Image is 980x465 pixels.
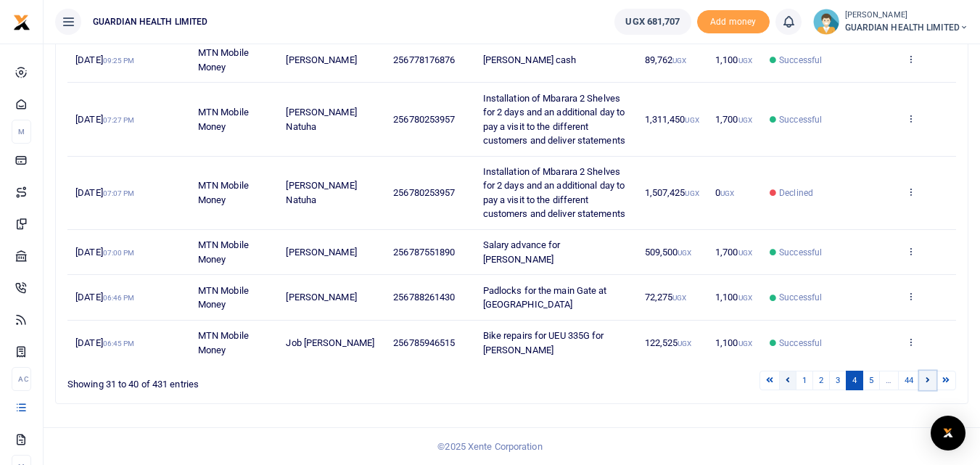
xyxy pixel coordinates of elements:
span: Successful [779,113,822,126]
small: UGX [738,249,752,257]
li: Wallet ballance [609,9,696,35]
span: 256780253957 [393,114,455,125]
span: 0 [715,187,734,198]
span: MTN Mobile Money [198,239,249,265]
span: 1,700 [715,114,752,125]
span: Bike repairs for UEU 335G for [PERSON_NAME] [483,330,604,355]
span: Salary advance for [PERSON_NAME] [483,239,561,265]
div: Showing 31 to 40 of 431 entries [67,369,432,392]
small: 06:46 PM [103,294,135,302]
span: 89,762 [645,54,687,65]
a: 5 [862,371,880,390]
span: MTN Mobile Money [198,285,249,310]
small: UGX [678,340,691,347]
small: UGX [685,116,699,124]
span: 256785946515 [393,337,455,348]
small: [PERSON_NAME] [845,9,968,22]
small: UGX [738,340,752,347]
span: Successful [779,54,822,67]
div: Open Intercom Messenger [931,416,965,450]
span: MTN Mobile Money [198,47,249,73]
span: Declined [779,186,813,199]
a: 44 [898,371,920,390]
a: profile-user [PERSON_NAME] GUARDIAN HEALTH LIMITED [813,9,968,35]
span: Add money [697,10,770,34]
span: MTN Mobile Money [198,180,249,205]
span: 509,500 [645,247,692,258]
span: MTN Mobile Money [198,330,249,355]
span: 1,100 [715,292,752,303]
li: Toup your wallet [697,10,770,34]
span: Successful [779,291,822,304]
span: 1,700 [715,247,752,258]
small: UGX [678,249,691,257]
span: 256788261430 [393,292,455,303]
small: 06:45 PM [103,340,135,347]
span: [PERSON_NAME] cash [483,54,577,65]
small: 09:25 PM [103,57,135,65]
a: 3 [829,371,847,390]
small: UGX [672,294,686,302]
small: UGX [738,57,752,65]
span: [PERSON_NAME] [286,54,356,65]
a: 1 [796,371,813,390]
span: 1,311,450 [645,114,699,125]
span: 72,275 [645,292,687,303]
span: Successful [779,337,822,350]
a: 2 [812,371,830,390]
span: [DATE] [75,114,134,125]
img: logo-small [13,14,30,31]
span: Successful [779,246,822,259]
span: Installation of Mbarara 2 Shelves for 2 days and an additional day to pay a visit to the differen... [483,166,625,220]
span: [PERSON_NAME] [286,247,356,258]
small: UGX [685,189,699,197]
small: UGX [738,294,752,302]
span: [DATE] [75,54,134,65]
span: 256780253957 [393,187,455,198]
a: Add money [697,15,770,26]
small: 07:07 PM [103,189,135,197]
a: 4 [846,371,863,390]
small: UGX [672,57,686,65]
span: Padlocks for the main Gate at [GEOGRAPHIC_DATA] [483,285,607,310]
span: GUARDIAN HEALTH LIMITED [845,21,968,34]
span: 1,100 [715,337,752,348]
span: [PERSON_NAME] Natuha [286,107,356,132]
span: 256778176876 [393,54,455,65]
span: 122,525 [645,337,692,348]
span: UGX 681,707 [625,15,680,29]
span: [DATE] [75,187,134,198]
span: 1,507,425 [645,187,699,198]
a: logo-small logo-large logo-large [13,16,30,27]
span: Job [PERSON_NAME] [286,337,374,348]
span: [PERSON_NAME] Natuha [286,180,356,205]
li: Ac [12,367,31,391]
small: 07:00 PM [103,249,135,257]
span: 256787551890 [393,247,455,258]
small: 07:27 PM [103,116,135,124]
span: [DATE] [75,292,134,303]
span: GUARDIAN HEALTH LIMITED [87,15,213,28]
small: UGX [720,189,734,197]
span: [DATE] [75,247,134,258]
img: profile-user [813,9,839,35]
span: 1,100 [715,54,752,65]
span: MTN Mobile Money [198,107,249,132]
span: Installation of Mbarara 2 Shelves for 2 days and an additional day to pay a visit to the differen... [483,93,625,147]
li: M [12,120,31,144]
a: UGX 681,707 [614,9,691,35]
span: [DATE] [75,337,134,348]
small: UGX [738,116,752,124]
span: [PERSON_NAME] [286,292,356,303]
